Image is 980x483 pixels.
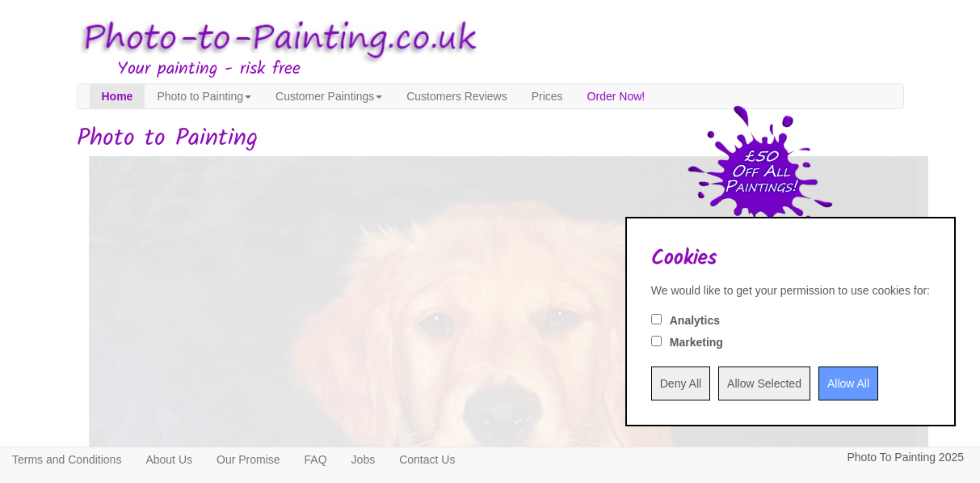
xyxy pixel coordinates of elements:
label: Marketing [670,334,723,350]
a: Photo to Painting [145,84,263,108]
a: Our Promise [204,447,292,472]
input: Allow All [818,366,878,400]
a: Order Now! [575,84,658,108]
a: Customers Reviews [394,84,519,108]
a: Prices [519,84,575,108]
a: FAQ [292,447,339,472]
h3: Your painting - risk free [117,60,904,79]
a: Customer Paintings [263,84,394,108]
img: 50 pound price drop [688,105,833,249]
a: Contact Us [387,447,467,472]
label: Analytics [670,312,720,328]
a: Home [90,84,145,108]
input: Deny All [651,366,710,400]
h2: Cookies [651,247,930,270]
a: Jobs [339,447,388,472]
p: Photo To Painting 2025 [847,447,964,468]
h1: Photo to Painting [77,125,904,152]
div: We would like to get your permission to use cookies for: [651,282,930,299]
a: About Us [133,447,204,472]
input: Allow Selected [718,366,810,400]
img: Photo to Painting [69,8,482,70]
